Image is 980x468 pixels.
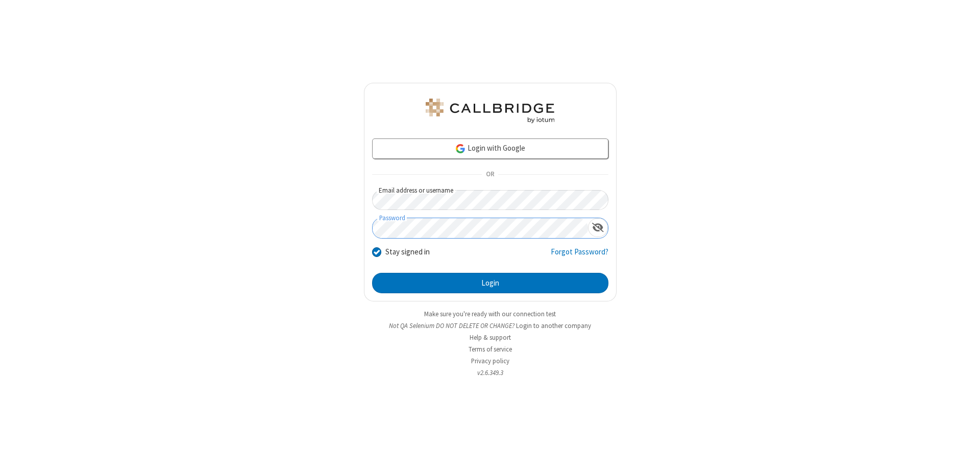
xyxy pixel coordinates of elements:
input: Email address or username [372,190,608,210]
input: Password [373,218,588,238]
a: Terms of service [469,345,512,354]
a: Make sure you're ready with our connection test [424,310,556,318]
div: Show password [588,218,608,237]
li: v2.6.349.3 [364,368,617,378]
label: Stay signed in [385,246,430,258]
button: Login [372,273,608,293]
img: QA Selenium DO NOT DELETE OR CHANGE [424,99,556,123]
a: Privacy policy [471,357,509,365]
button: Login to another company [516,321,591,331]
a: Login with Google [372,138,608,159]
span: OR [482,168,498,182]
img: google-icon.png [455,143,466,154]
li: Not QA Selenium DO NOT DELETE OR CHANGE? [364,321,617,331]
iframe: Chat [954,441,972,461]
a: Forgot Password? [551,246,608,266]
a: Help & support [470,333,511,342]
